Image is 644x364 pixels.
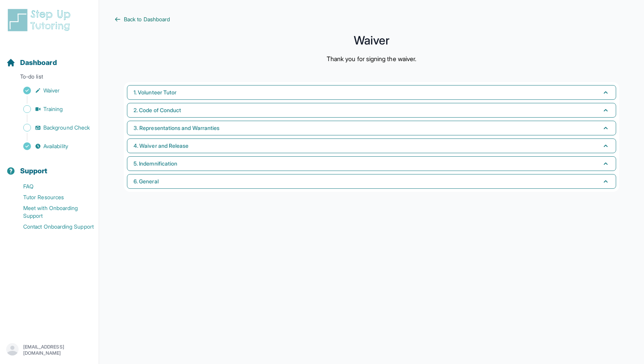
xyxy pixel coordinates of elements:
span: Dashboard [20,57,57,68]
a: Waiver [6,85,99,96]
button: 1. Volunteer Tutor [127,85,616,100]
span: 2. Code of Conduct [134,106,181,114]
button: 2. Code of Conduct [127,103,616,118]
p: Thank you for signing the waiver. [327,54,416,63]
span: 6. General [134,178,159,185]
span: 1. Volunteer Tutor [134,89,176,96]
a: Dashboard [6,57,57,68]
button: Dashboard [3,45,96,71]
a: Availability [6,141,99,152]
span: 3. Representations and Warranties [134,124,219,132]
span: 4. Waiver and Release [134,142,188,150]
h1: Waiver [115,36,629,45]
span: Support [20,166,48,176]
span: Availability [43,142,68,150]
a: Meet with Onboarding Support [6,203,99,221]
p: To-do list [3,73,96,84]
p: [EMAIL_ADDRESS][DOMAIN_NAME] [23,344,92,356]
span: Back to Dashboard [124,15,170,23]
button: 4. Waiver and Release [127,138,616,153]
a: Background Check [6,122,99,133]
a: Contact Onboarding Support [6,221,99,232]
span: Waiver [43,87,60,94]
a: Back to Dashboard [115,15,629,23]
button: [EMAIL_ADDRESS][DOMAIN_NAME] [6,343,92,357]
button: 6. General [127,174,616,189]
span: Training [43,105,63,113]
a: FAQ [6,181,99,192]
button: Support [3,153,96,179]
a: Training [6,104,99,114]
a: Tutor Resources [6,192,99,203]
button: 5. Indemnification [127,156,616,171]
span: Background Check [43,124,90,132]
img: logo [6,8,75,32]
button: 3. Representations and Warranties [127,121,616,135]
span: 5. Indemnification [134,160,177,167]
